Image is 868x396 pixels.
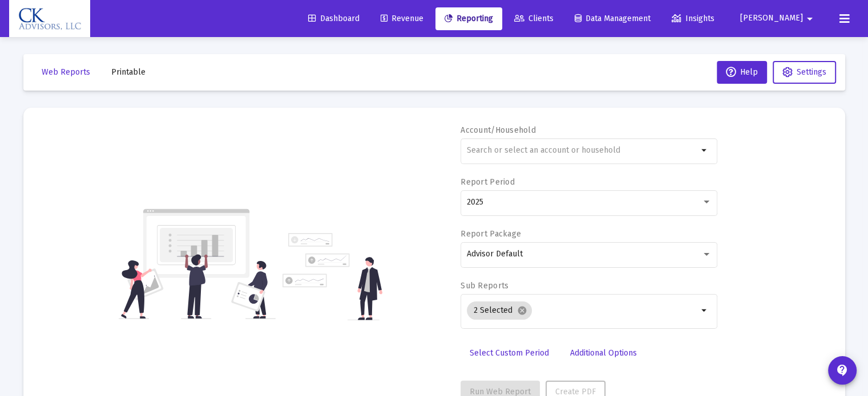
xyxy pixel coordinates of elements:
img: Dashboard [18,7,82,30]
span: Help [726,67,758,77]
span: Clients [514,14,554,23]
mat-icon: cancel [517,305,527,316]
span: Advisor Default [467,249,523,259]
span: Dashboard [308,14,360,23]
label: Sub Reports [461,281,508,291]
span: Additional Options [570,348,637,358]
span: Insights [672,14,714,23]
span: Web Reports [42,67,90,77]
a: Data Management [566,7,660,30]
span: Data Management [575,14,651,23]
img: reporting-alt [282,233,382,320]
mat-icon: arrow_drop_down [698,304,712,317]
button: Settings [773,61,836,84]
span: Printable [111,67,146,77]
a: Reporting [435,7,502,30]
span: Reporting [445,14,493,23]
a: Dashboard [299,7,369,30]
a: Clients [505,7,563,30]
mat-chip-list: Selection [467,299,698,322]
label: Report Package [461,229,521,239]
mat-icon: arrow_drop_down [698,144,712,157]
span: Revenue [381,14,423,23]
a: Revenue [372,7,433,30]
input: Search or select an account or household [467,146,698,155]
span: 2025 [467,197,483,207]
img: reporting [119,207,276,320]
button: Web Reports [33,61,99,84]
label: Report Period [461,177,515,187]
mat-chip: 2 Selected [467,301,532,320]
mat-icon: contact_support [835,364,849,377]
button: [PERSON_NAME] [726,7,830,30]
label: Account/Household [461,125,536,135]
span: Settings [797,67,826,77]
a: Insights [663,7,724,30]
button: Printable [102,61,155,84]
span: Select Custom Period [470,348,549,358]
button: Help [717,61,767,84]
mat-icon: arrow_drop_down [803,7,817,30]
span: [PERSON_NAME] [740,14,803,23]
